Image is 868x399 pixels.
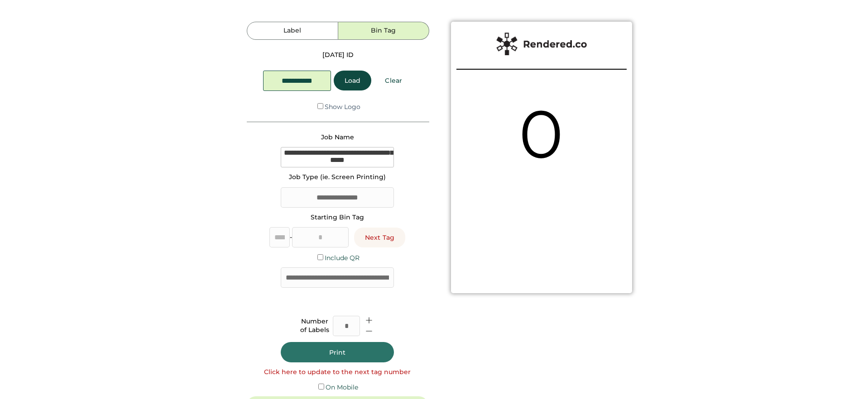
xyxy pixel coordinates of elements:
label: Show Logo [325,103,360,111]
div: [DATE] ID [322,51,354,60]
div: - [290,233,292,242]
div: Job Type (ie. Screen Printing) [289,173,386,182]
button: Bin Tag [338,22,429,40]
button: Load [334,71,371,90]
img: Rendered%20Label%20Logo%402x.png [496,33,587,55]
img: yH5BAEAAAAALAAAAAABAAEAAAIBRAA7 [510,181,573,245]
div: Starting Bin Tag [311,213,364,222]
div: 0 [515,87,568,181]
div: Job Name [321,133,354,142]
div: Number of Labels [300,317,329,335]
button: Next Tag [354,228,405,247]
label: On Mobile [326,383,358,391]
button: Print [281,342,394,362]
div: Click here to update to the next tag number [264,368,411,377]
label: Include QR [325,254,360,262]
button: Clear [374,71,413,90]
button: Label [247,22,338,40]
